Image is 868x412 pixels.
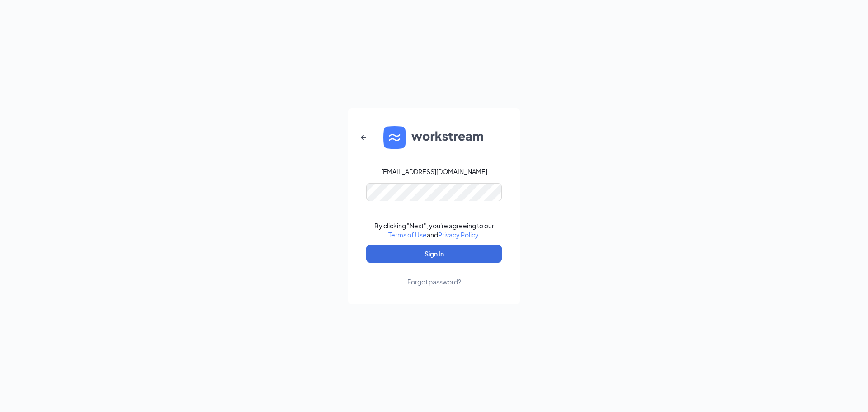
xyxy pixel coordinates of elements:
[358,132,369,143] svg: ArrowLeftNew
[353,127,374,148] button: ArrowLeftNew
[438,231,478,239] a: Privacy Policy
[381,167,487,176] div: [EMAIL_ADDRESS][DOMAIN_NAME]
[383,126,485,149] img: WS logo and Workstream text
[374,221,494,239] div: By clicking "Next", you're agreeing to our and .
[388,231,427,239] a: Terms of Use
[407,277,461,286] div: Forgot password?
[366,245,502,263] button: Sign In
[407,263,461,286] a: Forgot password?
